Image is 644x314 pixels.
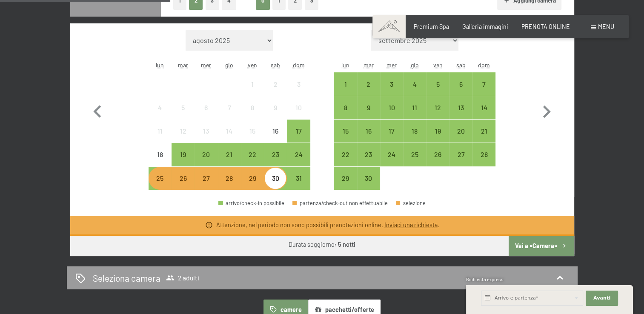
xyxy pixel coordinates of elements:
div: Wed Aug 13 2025 [195,120,218,143]
div: 11 [149,128,171,149]
div: Wed Sep 03 2025 [380,72,403,95]
abbr: domenica [293,61,305,69]
div: 6 [195,104,217,126]
div: Tue Sep 02 2025 [357,72,380,95]
div: Durata soggiorno: [289,240,355,249]
div: arrivo/check-in possibile [426,72,449,95]
div: Mon Aug 25 2025 [149,167,172,190]
div: arrivo/check-in possibile [195,167,218,190]
abbr: sabato [271,61,280,69]
div: 2 [265,81,286,102]
div: Thu Sep 25 2025 [403,143,426,166]
h2: Seleziona camera [93,272,160,284]
div: Sun Sep 28 2025 [472,143,495,166]
abbr: venerdì [248,61,257,69]
div: 7 [473,81,495,102]
div: arrivo/check-in possibile [149,167,172,190]
b: 5 notti [338,241,355,248]
div: arrivo/check-in possibile [357,72,380,95]
div: Fri Aug 01 2025 [241,72,264,95]
div: arrivo/check-in non effettuabile [241,96,264,119]
div: Tue Sep 09 2025 [357,96,380,119]
div: 23 [265,151,286,172]
div: arrivo/check-in possibile [472,120,495,143]
div: 27 [195,175,217,196]
div: 5 [172,104,194,126]
button: Vai a «Camera» [509,236,574,256]
div: arrivo/check-in possibile [264,167,287,190]
div: arrivo/check-in non effettuabile [172,120,195,143]
button: Mese precedente [85,30,110,190]
div: Mon Sep 08 2025 [334,96,357,119]
div: 20 [195,151,217,172]
div: Tue Aug 12 2025 [172,120,195,143]
div: 25 [149,175,171,196]
div: 20 [450,128,472,149]
div: Mon Sep 29 2025 [334,167,357,190]
div: Wed Aug 20 2025 [195,143,218,166]
div: Sat Sep 20 2025 [449,120,472,143]
div: Sat Sep 13 2025 [449,96,472,119]
div: arrivo/check-in possibile [287,143,310,166]
a: Premium Spa [414,23,449,30]
div: Wed Sep 17 2025 [380,120,403,143]
div: arrivo/check-in possibile [172,167,195,190]
div: 2 [358,81,379,102]
div: arrivo/check-in possibile [449,96,472,119]
div: arrivo/check-in possibile [449,143,472,166]
abbr: venerdì [433,61,443,69]
div: 26 [172,175,194,196]
div: 1 [242,81,263,102]
div: arrivo/check-in possibile [357,120,380,143]
div: arrivo/check-in possibile [195,143,218,166]
div: arrivo/check-in possibile [357,143,380,166]
div: 15 [242,128,263,149]
div: 13 [195,128,217,149]
div: 22 [242,151,263,172]
div: Wed Aug 06 2025 [195,96,218,119]
div: Fri Sep 19 2025 [426,120,449,143]
div: 25 [404,151,425,172]
div: arrivo/check-in non effettuabile [241,120,264,143]
div: Sat Sep 27 2025 [449,143,472,166]
div: arrivo/check-in possibile [287,120,310,143]
abbr: lunedì [156,61,164,69]
div: 28 [219,175,240,196]
div: 24 [288,151,309,172]
div: Fri Sep 26 2025 [426,143,449,166]
div: 19 [172,151,194,172]
div: arrivo/check-in non effettuabile [264,120,287,143]
div: arrivo/check-in non effettuabile [264,72,287,95]
div: arrivo/check-in non effettuabile [195,96,218,119]
span: PRENOTA ONLINE [521,23,570,30]
button: Avanti [586,291,618,306]
span: Menu [598,23,614,30]
div: Thu Aug 21 2025 [218,143,241,166]
div: arrivo/check-in possibile [426,120,449,143]
div: 15 [335,128,356,149]
div: arrivo/check-in possibile [334,167,357,190]
div: Sun Aug 17 2025 [287,120,310,143]
div: arrivo/check-in possibile [357,96,380,119]
div: Thu Sep 18 2025 [403,120,426,143]
div: arrivo/check-in possibile [449,72,472,95]
div: Mon Aug 18 2025 [149,143,172,166]
div: 18 [149,151,171,172]
div: Thu Aug 28 2025 [218,167,241,190]
div: arrivo/check-in possibile [218,167,241,190]
div: 30 [358,175,379,196]
div: Wed Aug 27 2025 [195,167,218,190]
div: 10 [381,104,402,126]
div: 27 [450,151,472,172]
span: Galleria immagini [462,23,508,30]
div: selezione [396,200,426,206]
div: Sat Aug 23 2025 [264,143,287,166]
div: 21 [219,151,240,172]
div: Mon Sep 22 2025 [334,143,357,166]
div: 1 [335,81,356,102]
div: Thu Sep 11 2025 [403,96,426,119]
div: Sun Aug 10 2025 [287,96,310,119]
div: Fri Aug 22 2025 [241,143,264,166]
div: arrivo/check-in possibile [172,143,195,166]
